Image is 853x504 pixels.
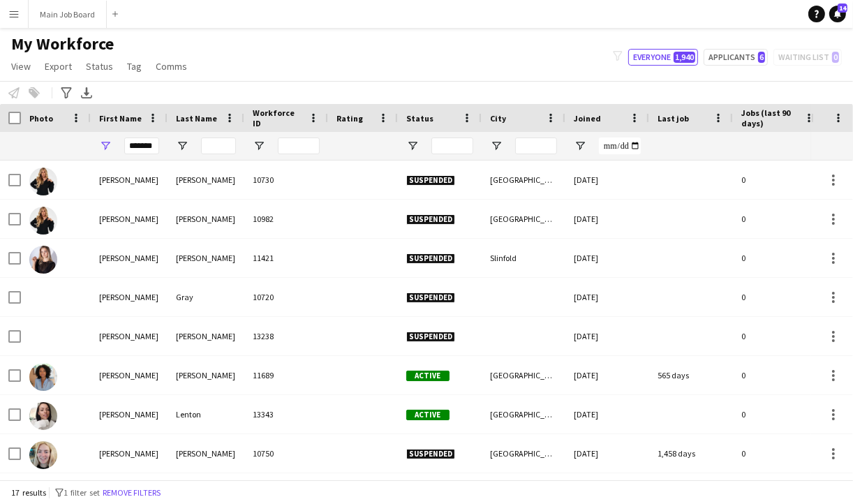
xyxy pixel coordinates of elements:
div: Lenton [168,395,244,433]
div: [PERSON_NAME] [91,395,168,433]
div: 11689 [244,356,328,394]
div: 0 [733,395,824,433]
button: Open Filter Menu [253,140,265,152]
div: [PERSON_NAME] [168,200,244,238]
app-action-btn: Advanced filters [58,84,75,101]
button: Open Filter Menu [406,140,419,152]
div: 565 days [649,356,733,394]
div: [DATE] [565,200,649,238]
span: 1,940 [674,52,695,63]
div: 0 [733,200,824,238]
img: Abigail Gardner [29,246,57,274]
div: 0 [733,434,824,473]
span: Suspended [406,449,455,459]
app-action-btn: Export XLSX [78,84,95,101]
div: [PERSON_NAME] [91,434,168,473]
div: 10720 [244,278,328,316]
input: Status Filter Input [431,138,473,154]
button: Applicants6 [704,49,768,66]
div: [PERSON_NAME] [168,356,244,394]
input: First Name Filter Input [124,138,159,154]
span: Rating [336,113,363,124]
img: Abigail Foster [29,168,57,195]
span: Last job [658,113,689,124]
button: Remove filters [100,485,163,501]
span: Workforce ID [253,108,303,128]
span: Status [86,60,113,73]
button: Everyone1,940 [628,49,698,66]
div: [DATE] [565,356,649,394]
span: Active [406,410,450,420]
span: Suspended [406,253,455,264]
input: Joined Filter Input [599,138,641,154]
a: Status [80,57,119,75]
img: Abigail Foster [29,207,57,235]
input: City Filter Input [515,138,557,154]
div: Gray [168,278,244,316]
div: [GEOGRAPHIC_DATA] [482,434,565,473]
div: 10750 [244,434,328,473]
button: Main Job Board [29,1,107,28]
img: Abigail McDuff [29,441,57,469]
div: [PERSON_NAME] [91,356,168,394]
a: Comms [150,57,193,75]
div: [DATE] [565,434,649,473]
span: First Name [99,113,142,124]
span: Suspended [406,214,455,225]
div: [PERSON_NAME] [91,239,168,277]
span: Status [406,113,433,124]
div: 13238 [244,317,328,355]
div: [GEOGRAPHIC_DATA] [482,200,565,238]
div: [PERSON_NAME] [168,161,244,199]
div: 0 [733,356,824,394]
span: Tag [127,60,142,73]
div: [PERSON_NAME] [168,317,244,355]
div: [GEOGRAPHIC_DATA] [482,161,565,199]
button: Open Filter Menu [176,140,188,152]
div: [PERSON_NAME] [168,434,244,473]
div: [PERSON_NAME] [91,161,168,199]
span: Last Name [176,113,217,124]
span: 14 [838,3,847,13]
a: 14 [829,6,846,22]
div: 10730 [244,161,328,199]
span: Photo [29,113,53,124]
div: [PERSON_NAME] [168,239,244,277]
div: [PERSON_NAME] [91,317,168,355]
span: Suspended [406,292,455,303]
span: Export [45,60,72,73]
div: 10982 [244,200,328,238]
div: [DATE] [565,278,649,316]
span: My Workforce [11,34,114,54]
div: [DATE] [565,161,649,199]
div: 1,458 days [649,434,733,473]
span: 1 filter set [64,487,100,498]
div: 0 [733,161,824,199]
div: 11421 [244,239,328,277]
button: Open Filter Menu [490,140,503,152]
input: Last Name Filter Input [201,138,236,154]
input: Workforce ID Filter Input [278,138,320,154]
div: 0 [733,278,824,316]
div: [DATE] [565,239,649,277]
div: 13343 [244,395,328,433]
div: [PERSON_NAME] [91,200,168,238]
span: Comms [156,60,187,73]
div: 0 [733,239,824,277]
button: Open Filter Menu [574,140,586,152]
span: 6 [758,52,765,63]
a: Tag [121,57,147,75]
span: Suspended [406,332,455,342]
span: Joined [574,113,601,124]
button: Open Filter Menu [99,140,112,152]
span: Active [406,371,450,381]
div: [DATE] [565,317,649,355]
a: View [6,57,36,75]
div: [DATE] [565,395,649,433]
div: [GEOGRAPHIC_DATA] [482,356,565,394]
div: [GEOGRAPHIC_DATA] [482,395,565,433]
a: Export [39,57,77,75]
span: Jobs (last 90 days) [741,108,799,128]
div: Slinfold [482,239,565,277]
span: View [11,60,31,73]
